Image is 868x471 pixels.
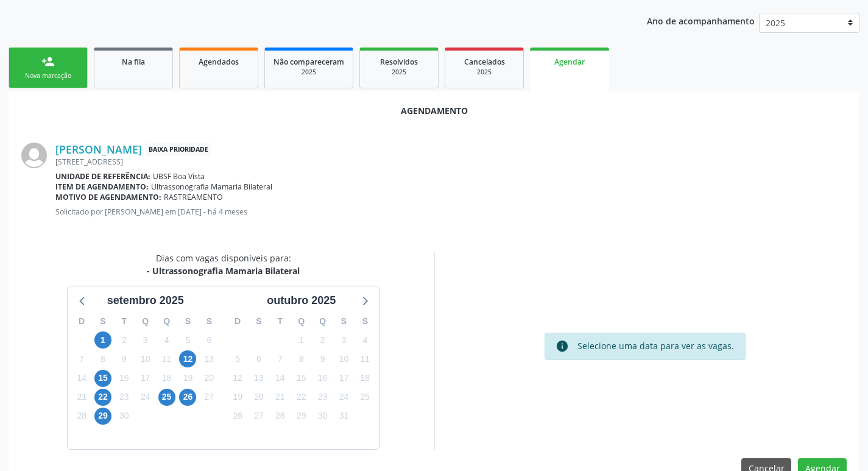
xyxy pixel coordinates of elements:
[250,370,267,387] span: segunda-feira, 13 de outubro de 2025
[102,292,189,309] div: setembro 2025
[554,57,585,67] span: Agendar
[335,370,352,387] span: sexta-feira, 17 de outubro de 2025
[200,350,217,367] span: sábado, 13 de setembro de 2025
[293,370,310,387] span: quarta-feira, 15 de outubro de 2025
[116,331,133,349] span: terça-feira, 2 de setembro de 2025
[335,331,352,349] span: sexta-feira, 3 de outubro de 2025
[314,408,331,425] span: quinta-feira, 30 de outubro de 2025
[200,370,217,387] span: sábado, 20 de setembro de 2025
[179,331,196,349] span: sexta-feira, 5 de setembro de 2025
[229,370,246,387] span: domingo, 12 de outubro de 2025
[137,370,154,387] span: quarta-feira, 17 de setembro de 2025
[293,389,310,406] span: quarta-feira, 22 de outubro de 2025
[356,331,373,349] span: sábado, 4 de outubro de 2025
[73,350,90,367] span: domingo, 7 de setembro de 2025
[94,389,111,406] span: segunda-feira, 22 de setembro de 2025
[55,171,150,182] b: Unidade de referência:
[200,331,217,349] span: sábado, 6 de setembro de 2025
[158,370,175,387] span: quinta-feira, 18 de setembro de 2025
[380,57,418,67] span: Resolvidos
[272,370,289,387] span: terça-feira, 14 de outubro de 2025
[177,312,199,331] div: S
[250,350,267,367] span: segunda-feira, 6 de outubro de 2025
[293,331,310,349] span: quarta-feira, 1 de outubro de 2025
[369,68,429,77] div: 2025
[199,312,220,331] div: S
[137,389,154,406] span: quarta-feira, 24 de setembro de 2025
[41,55,55,68] div: person_add
[55,182,149,192] b: Item de agendamento:
[93,312,114,331] div: S
[293,350,310,367] span: quarta-feira, 8 de outubro de 2025
[464,57,505,67] span: Cancelados
[335,389,352,406] span: sexta-feira, 24 de outubro de 2025
[135,312,156,331] div: Q
[179,370,196,387] span: sexta-feira, 19 de setembro de 2025
[293,408,310,425] span: quarta-feira, 29 de outubro de 2025
[137,350,154,367] span: quarta-feira, 10 de setembro de 2025
[335,350,352,367] span: sexta-feira, 10 de outubro de 2025
[156,312,177,331] div: Q
[94,350,111,367] span: segunda-feira, 8 de setembro de 2025
[158,331,175,349] span: quinta-feira, 4 de setembro de 2025
[227,312,249,331] div: D
[249,312,270,331] div: S
[335,408,352,425] span: sexta-feira, 31 de outubro de 2025
[647,13,755,28] p: Ano de acompanhamento
[147,264,300,277] div: - Ultrassonografia Mamaria Bilateral
[137,331,154,349] span: quarta-feira, 3 de setembro de 2025
[250,389,267,406] span: segunda-feira, 20 de outubro de 2025
[312,312,333,331] div: Q
[116,370,133,387] span: terça-feira, 16 de setembro de 2025
[116,408,133,425] span: terça-feira, 30 de setembro de 2025
[577,339,734,353] div: Selecione uma data para ver as vagas.
[55,207,847,217] p: Solicitado por [PERSON_NAME] em [DATE] - há 4 meses
[314,350,331,367] span: quinta-feira, 9 de outubro de 2025
[356,370,373,387] span: sábado, 18 de outubro de 2025
[356,350,373,367] span: sábado, 11 de outubro de 2025
[94,331,111,349] span: segunda-feira, 1 de setembro de 2025
[200,389,217,406] span: sábado, 27 de setembro de 2025
[454,68,515,77] div: 2025
[164,192,223,202] span: RASTREAMENTO
[153,171,205,182] span: UBSF Boa Vista
[272,350,289,367] span: terça-feira, 7 de outubro de 2025
[333,312,355,331] div: S
[273,68,344,77] div: 2025
[116,389,133,406] span: terça-feira, 23 de setembro de 2025
[269,312,291,331] div: T
[250,408,267,425] span: segunda-feira, 27 de outubro de 2025
[314,331,331,349] span: quinta-feira, 2 de outubro de 2025
[21,104,847,117] div: Agendamento
[314,370,331,387] span: quinta-feira, 16 de outubro de 2025
[55,157,847,167] div: [STREET_ADDRESS]
[94,408,111,425] span: segunda-feira, 29 de setembro de 2025
[122,57,145,67] span: Na fila
[229,389,246,406] span: domingo, 19 de outubro de 2025
[355,312,376,331] div: S
[229,350,246,367] span: domingo, 5 de outubro de 2025
[179,350,196,367] span: sexta-feira, 12 de setembro de 2025
[116,350,133,367] span: terça-feira, 9 de setembro de 2025
[179,389,196,406] span: sexta-feira, 26 de setembro de 2025
[314,389,331,406] span: quinta-feira, 23 de outubro de 2025
[21,143,47,168] img: img
[272,408,289,425] span: terça-feira, 28 de outubro de 2025
[158,350,175,367] span: quinta-feira, 11 de setembro de 2025
[73,408,90,425] span: domingo, 28 de setembro de 2025
[113,312,135,331] div: T
[356,389,373,406] span: sábado, 25 de outubro de 2025
[262,292,340,309] div: outubro 2025
[199,57,239,67] span: Agendados
[151,182,272,192] span: Ultrassonografia Mamaria Bilateral
[146,143,211,156] span: Baixa Prioridade
[71,312,93,331] div: D
[55,192,161,202] b: Motivo de agendamento:
[73,389,90,406] span: domingo, 21 de setembro de 2025
[94,370,111,387] span: segunda-feira, 15 de setembro de 2025
[147,252,300,277] div: Dias com vagas disponíveis para:
[272,389,289,406] span: terça-feira, 21 de outubro de 2025
[73,370,90,387] span: domingo, 14 de setembro de 2025
[158,389,175,406] span: quinta-feira, 25 de setembro de 2025
[291,312,312,331] div: Q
